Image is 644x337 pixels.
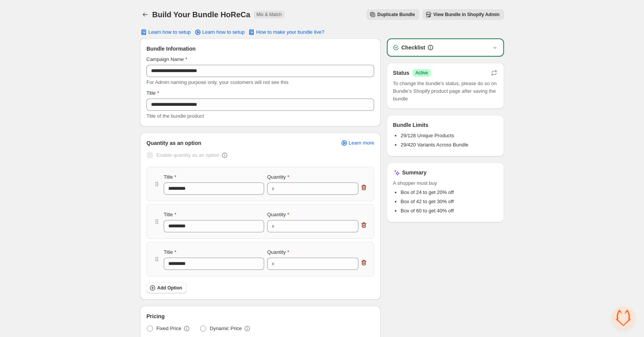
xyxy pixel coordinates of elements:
li: Box of 42 to get 30% off [401,198,498,205]
h3: Status [393,69,409,77]
span: A shopper must buy [393,179,498,187]
span: 29/128 Unique Products [401,133,454,138]
span: 29/420 Variants Across Bundle [401,142,468,148]
span: Fixed Price [156,325,181,332]
label: Campaign Name [146,56,187,63]
label: Quantity [267,173,289,181]
span: Active [416,70,428,76]
span: To change the bundle's status, please do so on Bundle's Shopify product page after saving the bundle [393,80,498,103]
h3: Checklist [401,44,425,51]
label: Title [164,173,176,181]
span: Dynamic Price [210,325,242,332]
li: Box of 60 to get 40% off [401,207,498,215]
span: Learn more [349,140,374,146]
span: Pricing [146,312,164,320]
div: x [272,185,274,192]
span: Enable quantity as an option [156,152,219,158]
span: Learn how to setup [202,29,245,35]
span: Duplicate Bundle [377,12,415,18]
button: Back [140,9,151,20]
span: For Admin naming purpose only, your customers will not see this [146,79,288,85]
label: Title [164,211,176,219]
h3: Summary [402,169,427,176]
button: Learn how to setup [135,27,195,38]
button: Duplicate Bundle [366,9,419,20]
div: x [272,260,274,268]
h1: Build Your Bundle HoReCa [152,10,250,19]
button: View Bundle in Shopify Admin [422,9,504,20]
span: Quantity as an option [146,139,201,147]
label: Title [146,89,159,97]
button: How to make your bundle live? [243,27,329,38]
li: Box of 24 to get 20% off [401,189,498,196]
span: Bundle Information [146,45,195,53]
span: Learn how to setup [148,29,191,35]
span: Mix & Match [256,12,282,18]
span: Add Option [157,285,182,291]
div: x [272,222,274,230]
a: Learn more [336,138,379,148]
h3: Bundle Limits [393,121,429,129]
span: How to make your bundle live? [256,29,324,35]
label: Quantity [267,248,289,256]
span: View Bundle in Shopify Admin [433,12,499,18]
span: Title of the bundle product [146,113,204,119]
label: Title [164,248,176,256]
a: Learn how to setup [189,27,250,38]
label: Quantity [267,211,289,219]
button: Add Option [146,283,187,293]
div: Open chat [612,306,635,329]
